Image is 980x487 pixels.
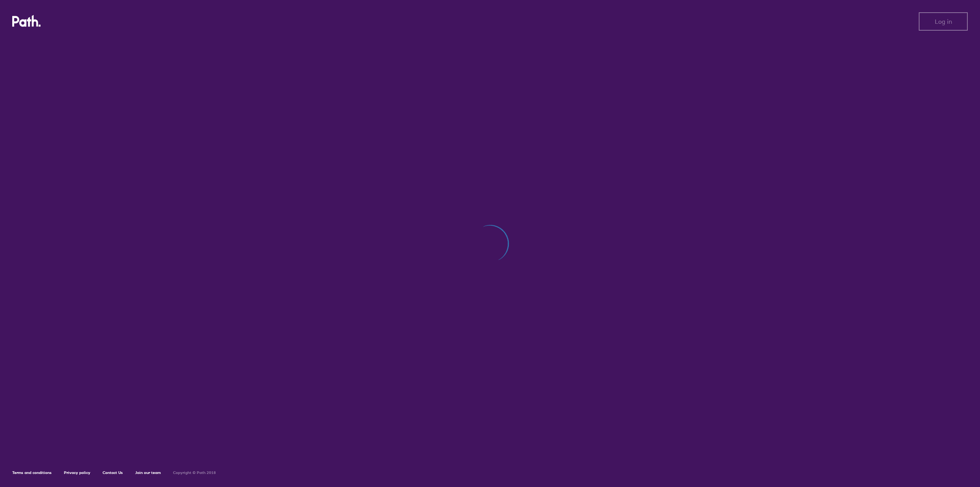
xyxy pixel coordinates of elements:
a: Join our team [135,470,161,475]
a: Privacy policy [64,470,90,475]
h6: Copyright © Path 2018 [173,471,216,475]
button: Log in [919,12,968,31]
span: Log in [935,18,952,25]
a: Contact Us [103,470,123,475]
a: Terms and conditions [12,470,52,475]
